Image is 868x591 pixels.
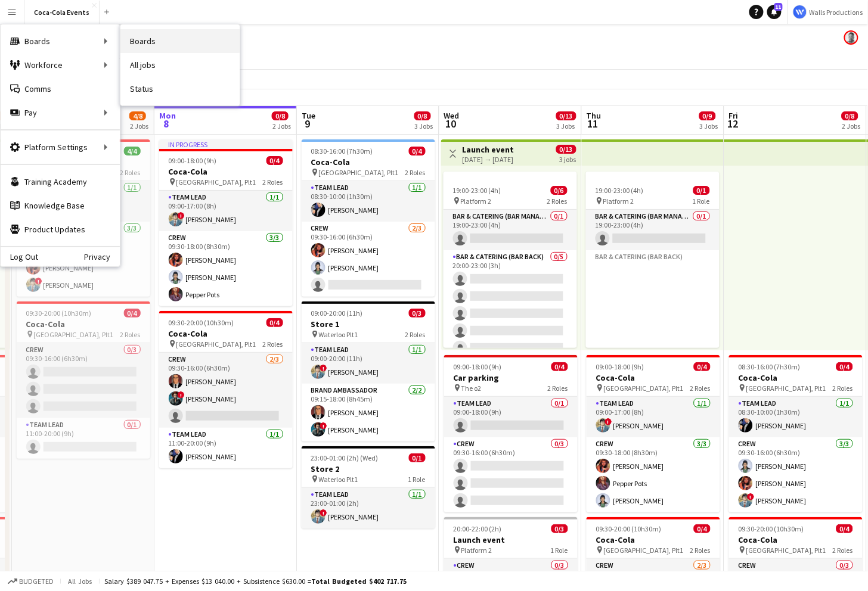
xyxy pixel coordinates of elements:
app-card-role: Team Lead1/109:00-17:00 (8h)![PERSON_NAME] [587,397,720,437]
div: Pay [1,101,120,125]
span: Total Budgeted $402 717.75 [311,577,407,586]
span: Mon [159,110,176,121]
span: 1 Role [551,546,568,555]
a: 11 [767,5,782,19]
h3: Coca-Cola [17,319,150,329]
app-job-card: 19:00-23:00 (4h)0/6 Platform 22 RolesBar & Catering (Bar Manager)0/119:00-23:00 (4h) Bar & Cateri... [444,172,577,348]
span: 2 Roles [690,384,711,393]
app-job-card: 09:30-20:00 (10h30m)0/4Coca-Cola [GEOGRAPHIC_DATA], Plt12 RolesCrew2/309:30-16:00 (6h30m)[PERSON_... [159,311,293,468]
span: 0/4 [551,362,568,371]
span: 08:30-16:00 (7h30m) [311,147,373,155]
div: 2 Jobs [272,122,291,130]
div: Boards [1,29,120,53]
span: Wed [444,110,460,121]
button: Coca-Cola Events [24,1,100,24]
span: 0/3 [409,309,426,318]
app-card-role: Crew3/309:30-16:00 (6h30m)[PERSON_NAME][PERSON_NAME]![PERSON_NAME] [729,437,863,512]
div: Platform Settings [1,135,120,159]
h3: Coca-Cola [587,372,720,383]
span: 11 [585,117,602,130]
span: 2 Roles [833,546,853,555]
span: 2 Roles [120,168,141,177]
span: 0/4 [836,362,853,371]
h3: Coca-Cola [729,372,863,383]
app-card-role: Bar & Catering (Bar Manager)0/119:00-23:00 (4h) [444,210,577,250]
span: 0/13 [556,145,576,154]
div: Salary $389 047.75 + Expenses $13 040.00 + Subsistence $630.00 = [104,577,407,586]
app-card-role: Crew3/309:30-18:00 (8h30m)[PERSON_NAME]Pepper Pots[PERSON_NAME] [587,437,720,512]
img: Logo [793,5,807,19]
span: 8 [157,117,176,130]
span: [GEOGRAPHIC_DATA], Plt1 [604,384,684,393]
span: 2 Roles [547,197,568,206]
span: 08:30-16:00 (7h30m) [739,362,801,371]
app-job-card: 19:00-23:00 (4h)0/1 Platform 21 RoleBar & Catering (Bar Manager)0/119:00-23:00 (4h) Bar & Caterin... [586,172,720,348]
span: 09:30-20:00 (10h30m) [26,309,92,318]
span: 23:00-01:00 (2h) (Wed) [311,453,379,462]
app-card-role: Team Lead1/108:30-10:00 (1h30m)[PERSON_NAME] [729,397,863,437]
span: Platform 2 [461,546,492,555]
span: Fri [729,110,739,121]
span: ! [178,391,185,399]
app-card-role-placeholder: Bar & Catering (Bar Back) [586,250,720,360]
app-card-role: Team Lead1/111:00-20:00 (9h)[PERSON_NAME] [159,428,293,468]
span: 10 [442,117,460,130]
div: 09:00-18:00 (9h)0/4Coca-Cola [GEOGRAPHIC_DATA], Plt12 RolesTeam Lead1/109:00-17:00 (8h)![PERSON_N... [587,355,720,512]
span: 20:00-22:00 (2h) [454,524,502,533]
span: [GEOGRAPHIC_DATA], Plt1 [319,168,399,177]
div: 3 jobs [560,154,576,164]
span: Budgeted [19,577,54,586]
app-card-role: Team Lead1/109:00-20:00 (11h)![PERSON_NAME] [302,343,435,384]
span: Waterloo Plt1 [319,475,358,484]
span: [GEOGRAPHIC_DATA], Plt1 [746,546,826,555]
app-job-card: 09:30-20:00 (10h30m)0/4Coca-Cola [GEOGRAPHIC_DATA], Plt12 RolesCrew0/309:30-16:00 (6h30m) Team Le... [17,301,150,459]
app-card-role: Brand Ambassador2/209:15-18:00 (8h45m)[PERSON_NAME]![PERSON_NAME] [302,384,435,441]
span: 0/8 [414,111,431,120]
span: 2 Roles [263,340,283,349]
span: 09:30-20:00 (10h30m) [169,318,234,327]
span: 2 Roles [405,330,426,339]
div: 2 Jobs [130,122,148,130]
a: Knowledge Base [1,194,120,217]
span: 09:00-18:00 (9h) [169,156,217,165]
span: 0/4 [266,156,283,165]
span: ! [320,509,327,517]
div: 3 Jobs [415,122,433,130]
h3: Car parking [444,372,578,383]
span: 0/4 [409,147,426,155]
app-card-role: Crew0/309:30-16:00 (6h30m) [17,343,150,418]
a: All jobs [120,53,240,77]
span: 1 Role [693,197,710,206]
span: ! [35,278,42,285]
span: ! [320,422,327,430]
span: 09:00-20:00 (11h) [311,309,363,318]
span: ! [605,418,612,425]
span: 0/8 [842,111,858,120]
div: 23:00-01:00 (2h) (Wed)0/1Store 2 Waterloo Plt11 RoleTeam Lead1/123:00-01:00 (2h)![PERSON_NAME] [302,446,435,528]
span: 0/8 [272,111,289,120]
div: 2 Jobs [842,122,861,130]
span: 09:00-18:00 (9h) [596,362,644,371]
span: 0/1 [693,186,710,195]
app-card-role: Crew0/309:30-16:00 (6h30m) [444,437,578,512]
h3: Store 2 [302,464,435,474]
div: 09:00-20:00 (11h)0/3Store 1 Waterloo Plt12 RolesTeam Lead1/109:00-20:00 (11h)![PERSON_NAME]Brand ... [302,301,435,441]
app-job-card: In progress09:00-18:00 (9h)0/4Coca-Cola [GEOGRAPHIC_DATA], Plt12 RolesTeam Lead1/109:00-17:00 (8h... [159,139,293,306]
span: 0/13 [556,111,576,120]
span: 0/4 [266,318,283,327]
h3: Coca-Cola [587,534,720,545]
app-job-card: 09:00-18:00 (9h)0/4Car parking The o22 RolesTeam Lead0/109:00-18:00 (9h) Crew0/309:30-16:00 (6h30m) [444,355,578,512]
app-job-card: 08:30-16:00 (7h30m)0/4Coca-Cola [GEOGRAPHIC_DATA], Plt12 RolesTeam Lead1/108:30-10:00 (1h30m)[PER... [302,139,435,297]
div: In progress [159,139,293,149]
span: ! [748,493,755,500]
span: ! [320,365,327,372]
span: [GEOGRAPHIC_DATA], Plt1 [176,340,256,349]
span: [GEOGRAPHIC_DATA], Plt1 [34,330,114,339]
span: 09:30-20:00 (10h30m) [739,524,804,533]
app-card-role: Crew3/309:30-18:00 (8h30m)[PERSON_NAME][PERSON_NAME]Pepper Pots [159,231,293,306]
span: 09:00-18:00 (9h) [454,362,502,371]
span: 09:30-20:00 (10h30m) [596,524,662,533]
